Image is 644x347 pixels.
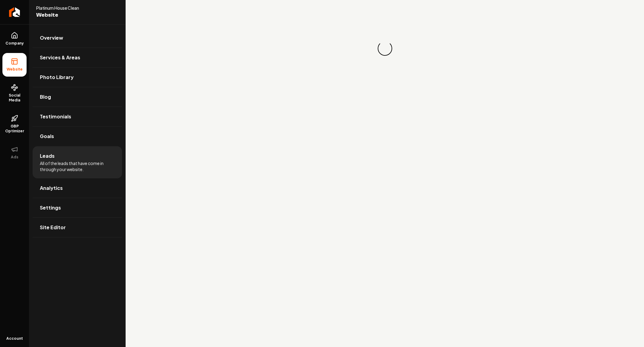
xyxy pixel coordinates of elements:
[33,28,122,48] a: Overview
[40,133,54,140] span: Goals
[40,224,66,231] span: Site Editor
[40,34,63,41] span: Overview
[2,27,27,51] a: Company
[40,54,80,61] span: Services & Areas
[40,93,51,101] span: Blog
[33,87,122,107] a: Blog
[40,152,55,160] span: Leads
[8,155,21,160] span: Ads
[378,41,392,56] div: Loading
[33,178,122,198] a: Analytics
[33,48,122,67] a: Services & Areas
[4,67,25,72] span: Website
[2,141,27,164] button: Ads
[40,160,115,172] span: All of the leads that have come in through your website.
[3,41,26,46] span: Company
[36,5,104,11] span: Platinum House Clean
[33,107,122,126] a: Testimonials
[40,74,74,81] span: Photo Library
[9,7,20,17] img: Rebolt Logo
[2,110,27,138] a: GBP Optimizer
[2,79,27,107] a: Social Media
[40,113,71,120] span: Testimonials
[2,124,27,134] span: GBP Optimizer
[6,336,23,341] span: Account
[33,127,122,146] a: Goals
[2,93,27,103] span: Social Media
[33,198,122,217] a: Settings
[36,11,104,19] span: Website
[33,68,122,87] a: Photo Library
[40,184,63,192] span: Analytics
[40,204,61,211] span: Settings
[33,218,122,237] a: Site Editor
